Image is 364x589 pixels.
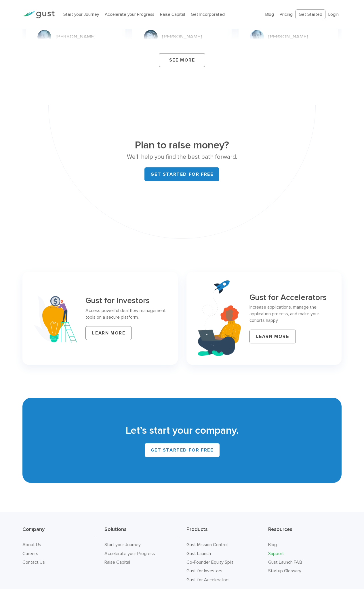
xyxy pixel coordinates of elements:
[74,152,290,162] p: We’ll help you find the best path forward.
[328,12,339,17] a: Login
[144,30,158,44] img: Chris 55528c056efef050d6d673585b1c478b3b983ead131ba4566987cf6264801e8f
[144,167,219,181] a: Get started for free
[159,53,205,67] a: See More
[22,542,41,547] a: About Us
[186,526,260,538] h3: Products
[22,11,55,18] img: Gust Logo
[280,12,293,17] a: Pricing
[74,138,290,152] h2: Plan to raise money?
[186,568,222,573] a: Gust for Investors
[250,30,264,44] img: Daniel 16e42a10da6be80f32fb4bc73b67960bf3eaf7532190599e82c4faaddc8d59db
[249,293,330,302] h3: Gust for Accelerators
[105,12,154,17] a: Accelerate your Progress
[186,577,230,582] a: Gust for Accelerators
[85,307,166,320] p: Access powerful deal flow management tools on a secure platform.
[104,542,141,547] a: Start your Journey
[37,30,51,44] img: Howard
[249,304,330,324] p: Increase applications, manage the application process, and make your cohorts happy.
[268,526,342,538] h3: Resources
[85,297,166,305] h3: Gust for Investors
[160,12,185,17] a: Raise Capital
[104,551,155,556] a: Accelerate your Progress
[34,294,77,342] img: Investor
[104,526,178,538] h3: Solutions
[296,9,325,20] a: Get Started
[85,326,132,340] a: LEARN MORE
[268,559,302,565] a: Gust Launch FAQ
[268,551,284,556] a: Support
[63,12,99,17] a: Start your Journey
[22,559,45,565] a: Contact Us
[198,280,241,356] img: Accelerators
[31,424,333,437] h2: Let’s start your company.
[268,542,277,547] a: Blog
[104,559,130,565] a: Raise Capital
[186,559,233,565] a: Co-Founder Equity Split
[22,526,96,538] h3: Company
[249,330,296,343] a: LEARN MORE
[22,551,38,556] a: Careers
[265,12,274,17] a: Blog
[145,443,220,457] a: Get Started for Free
[191,12,225,17] a: Get Incorporated
[268,568,301,573] a: Startup Glossary
[186,542,228,547] a: Gust Mission Control
[186,551,211,556] a: Gust Launch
